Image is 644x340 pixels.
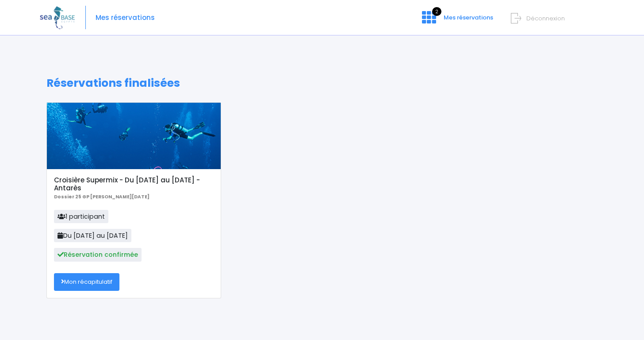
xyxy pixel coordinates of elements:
[54,193,149,200] b: Dossier 25 GP [PERSON_NAME][DATE]
[54,176,214,192] h5: Croisière Supermix - Du [DATE] au [DATE] - Antarès
[432,7,441,16] span: 2
[415,16,498,25] a: 2 Mes réservations
[54,273,119,291] a: Mon récapitulatif
[54,210,108,223] span: 1 participant
[54,229,131,242] span: Du [DATE] au [DATE]
[444,13,493,22] span: Mes réservations
[46,77,598,90] h1: Réservations finalisées
[54,248,142,261] span: Réservation confirmée
[526,14,565,23] span: Déconnexion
